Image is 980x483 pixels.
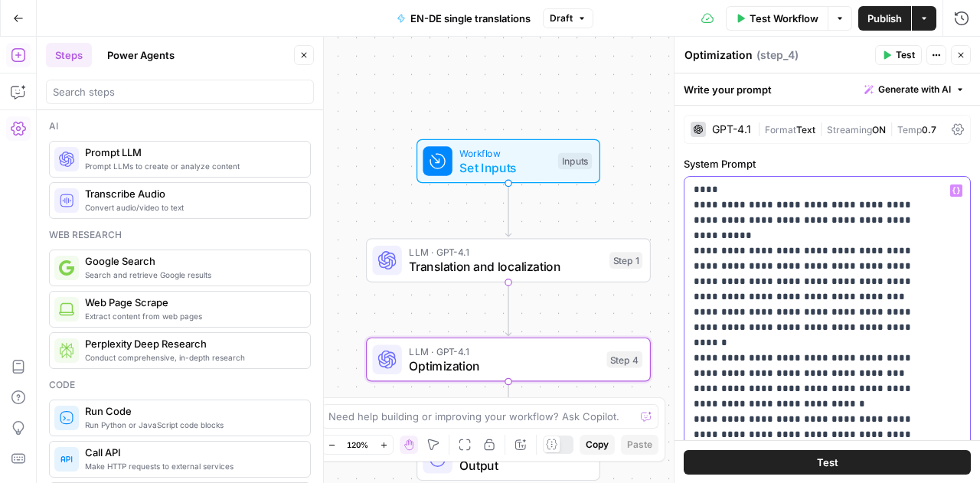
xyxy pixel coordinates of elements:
button: Publish [858,6,911,31]
span: | [886,121,897,136]
span: Temp [897,124,922,135]
span: Copy [586,438,609,452]
span: 0.7 [922,124,936,135]
span: Paste [627,438,652,452]
button: Test [684,449,971,474]
button: Generate with AI [858,80,971,100]
span: Publish [867,11,902,26]
div: Code [49,378,311,392]
textarea: Optimization [684,47,753,63]
span: Conduct comprehensive, in-depth research [85,351,298,364]
button: Draft [543,8,593,28]
span: Prompt LLM [85,145,298,160]
span: Format [765,124,796,135]
input: Search steps [53,84,307,100]
div: Write your prompt [675,73,980,105]
span: 120% [347,439,368,451]
div: LLM · GPT-4.1Translation and localizationStep 1 [366,238,651,282]
span: Draft [550,11,573,25]
span: Prompt LLMs to create or analyze content [85,160,298,172]
span: Test [896,48,915,62]
span: | [815,121,827,136]
span: Search and retrieve Google results [85,269,298,281]
button: Steps [46,43,92,67]
span: Workflow [459,145,550,160]
span: Streaming [827,124,872,135]
div: LLM · GPT-4.1OptimizationStep 4 [366,338,651,382]
span: Set Inputs [459,158,550,177]
button: Test [875,45,922,65]
span: ON [872,124,886,135]
button: Copy [580,435,615,455]
span: Extract content from web pages [85,310,298,322]
span: | [757,121,765,136]
span: LLM · GPT-4.1 [409,245,602,259]
span: Transcribe Audio [85,186,298,201]
span: Text [796,124,815,135]
span: Run Python or JavaScript code blocks [85,419,298,431]
button: Paste [621,435,658,455]
span: Translation and localization [409,258,602,276]
span: Call API [85,445,298,460]
div: Inputs [558,153,592,170]
span: Test Workflow [750,11,818,26]
span: Perplexity Deep Research [85,336,298,351]
span: Web Page Scrape [85,295,298,310]
span: Run Code [85,403,298,419]
span: LLM · GPT-4.1 [409,344,599,358]
span: Make HTTP requests to external services [85,460,298,472]
div: Step 1 [609,252,642,269]
div: Ai [49,119,311,133]
div: EndOutput [366,437,651,481]
g: Edge from start to step_1 [505,183,511,237]
span: ( step_4 ) [756,47,799,63]
g: Edge from step_1 to step_4 [505,282,511,335]
span: Output [459,456,584,475]
button: Test Workflow [726,6,828,31]
div: Web research [49,228,311,242]
div: Step 4 [606,351,642,368]
span: EN-DE single translations [410,11,531,26]
div: WorkflowSet InputsInputs [366,139,651,184]
span: Test [817,454,838,469]
span: Convert audio/video to text [85,201,298,214]
span: Generate with AI [878,83,951,96]
label: System Prompt [684,156,971,171]
button: EN-DE single translations [387,6,540,31]
button: Power Agents [98,43,184,67]
span: Optimization [409,357,599,375]
div: GPT-4.1 [712,124,751,135]
span: Google Search [85,253,298,269]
